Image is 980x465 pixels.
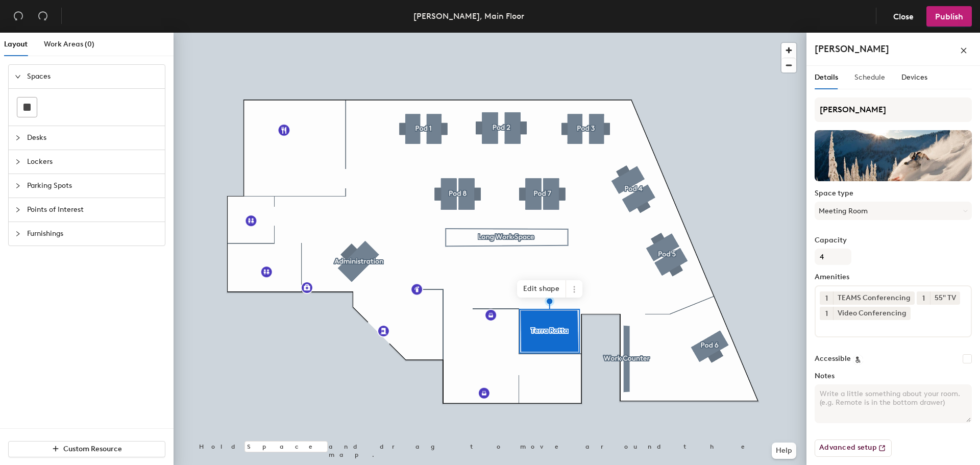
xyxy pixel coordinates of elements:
span: Desks [27,126,159,150]
button: Help [772,443,796,459]
span: 1 [825,308,828,319]
div: 55" TV [930,291,960,305]
button: 1 [820,307,833,320]
span: collapsed [15,135,21,141]
span: Points of Interest [27,198,159,222]
h4: [PERSON_NAME] [815,42,889,56]
span: Parking Spots [27,174,159,198]
span: collapsed [15,231,21,237]
span: Furnishings [27,222,159,246]
span: Edit shape [517,280,566,298]
label: Amenities [815,273,972,281]
span: Publish [935,12,963,21]
div: [PERSON_NAME], Main Floor [413,10,524,22]
button: Custom Resource [8,441,165,457]
span: collapsed [15,183,21,189]
span: Layout [4,40,28,48]
span: Work Areas (0) [44,40,94,48]
label: Notes [815,372,972,380]
button: Meeting Room [815,202,972,220]
span: Devices [901,73,927,82]
label: Space type [815,189,972,198]
span: Schedule [854,73,885,82]
div: Video Conferencing [833,307,911,320]
button: 1 [917,291,930,305]
span: Spaces [27,65,159,88]
img: The space named Terra Ratta [815,130,972,181]
button: Redo (⌘ + ⇧ + Z) [33,6,53,27]
span: collapsed [15,207,21,213]
button: Publish [926,6,972,27]
div: TEAMS Conferencing [833,291,915,305]
span: Close [893,12,914,21]
span: 1 [922,293,925,304]
label: Accessible [815,355,851,363]
button: Advanced setup [815,439,892,457]
span: Details [815,73,838,82]
span: Lockers [27,150,159,174]
span: undo [13,11,23,21]
span: close [960,47,967,54]
span: collapsed [15,159,21,165]
button: 1 [820,291,833,305]
button: Undo (⌘ + Z) [8,6,29,27]
span: 1 [825,293,828,304]
label: Capacity [815,236,972,244]
button: Close [885,6,922,27]
span: expanded [15,74,21,80]
span: Custom Resource [63,445,122,453]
